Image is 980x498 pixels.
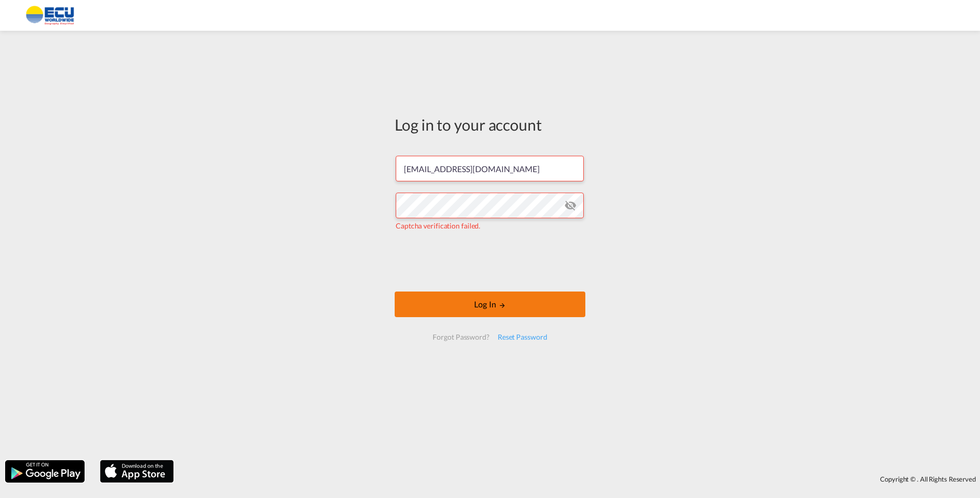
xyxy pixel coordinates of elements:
[396,221,480,230] span: Captcha verification failed.
[564,199,577,212] md-icon: icon-eye-off
[15,4,85,27] img: 6cccb1402a9411edb762cf9624ab9cda.png
[395,292,585,317] button: LOGIN
[428,328,493,346] div: Forgot Password?
[99,459,175,484] img: apple.png
[179,470,980,488] div: Copyright © . All Rights Reserved
[412,241,568,281] iframe: reCAPTCHA
[4,459,86,484] img: google.png
[396,156,584,181] input: Enter email/phone number
[395,114,585,135] div: Log in to your account
[494,328,552,346] div: Reset Password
